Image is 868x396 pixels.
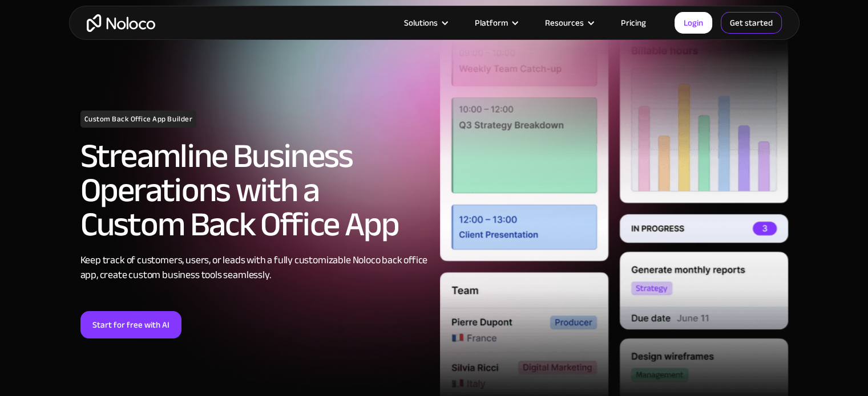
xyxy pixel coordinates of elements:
[461,15,531,30] div: Platform
[80,311,181,338] a: Start for free with AI
[475,15,508,30] div: Platform
[675,12,712,34] a: Login
[531,15,607,30] div: Resources
[404,15,438,30] div: Solutions
[87,14,155,32] a: home
[545,15,584,30] div: Resources
[80,111,197,128] h1: Custom Back Office App Builder
[80,253,429,283] div: Keep track of customers, users, or leads with a fully customizable Noloco back office app, create...
[721,12,782,34] a: Get started
[80,139,429,242] h2: Streamline Business Operations with a Custom Back Office App
[390,15,461,30] div: Solutions
[607,15,660,30] a: Pricing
